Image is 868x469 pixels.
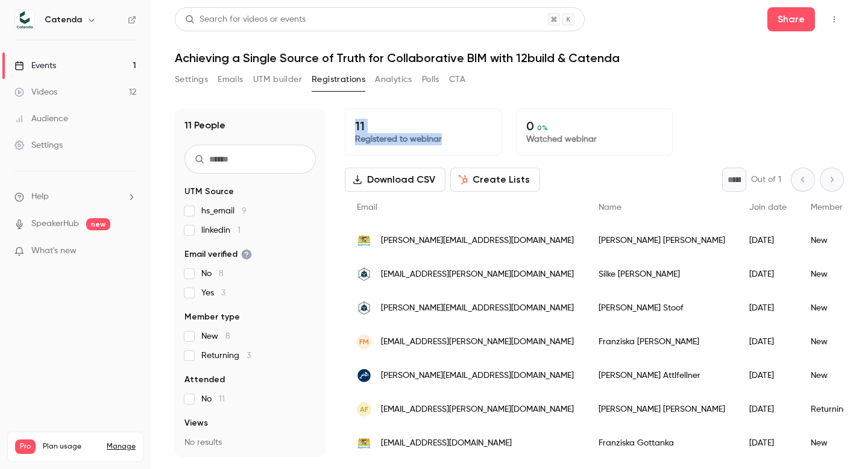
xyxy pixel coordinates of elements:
[312,70,365,89] button: Registrations
[184,417,208,429] span: Views
[355,133,491,145] p: Registered to webinar
[375,70,412,89] button: Analytics
[381,403,574,416] span: [EMAIL_ADDRESS][PERSON_NAME][DOMAIN_NAME]
[587,224,737,257] div: [PERSON_NAME] [PERSON_NAME]
[737,291,799,325] div: [DATE]
[31,218,79,230] a: SpeakerHub
[587,257,737,291] div: Silke [PERSON_NAME]
[201,330,230,342] span: New
[184,311,240,323] span: Member type
[201,268,224,280] span: No
[737,224,799,257] div: [DATE]
[751,174,781,186] p: Out of 1
[86,218,110,230] span: new
[237,226,241,234] span: 1
[201,205,247,217] span: hs_email
[357,368,371,383] img: orca-software.com
[381,370,574,382] span: [PERSON_NAME][EMAIL_ADDRESS][DOMAIN_NAME]
[253,70,302,89] button: UTM builder
[450,168,540,192] button: Create Lists
[14,113,68,125] div: Audience
[201,350,251,362] span: Returning
[201,393,225,405] span: No
[357,233,371,248] img: stbaas.bayern.de
[107,442,136,452] a: Manage
[737,392,799,426] div: [DATE]
[43,442,99,452] span: Plan usage
[737,426,799,460] div: [DATE]
[599,203,621,212] span: Name
[31,245,77,257] span: What's new
[422,70,439,89] button: Polls
[587,291,737,325] div: [PERSON_NAME] Stoof
[247,351,251,360] span: 3
[122,246,136,257] iframe: Noticeable Trigger
[526,119,662,133] p: 0
[184,436,316,449] p: No results
[360,404,368,415] span: AF
[185,13,306,26] div: Search for videos or events
[345,168,445,192] button: Download CSV
[537,124,548,132] span: 0 %
[14,190,136,203] li: help-dropdown-opener
[218,70,243,89] button: Emails
[381,336,574,348] span: [EMAIL_ADDRESS][PERSON_NAME][DOMAIN_NAME]
[587,392,737,426] div: [PERSON_NAME] [PERSON_NAME]
[14,86,57,98] div: Videos
[381,268,574,281] span: [EMAIL_ADDRESS][PERSON_NAME][DOMAIN_NAME]
[14,60,56,72] div: Events
[587,325,737,359] div: Franziska [PERSON_NAME]
[355,119,491,133] p: 11
[737,257,799,291] div: [DATE]
[381,234,574,247] span: [PERSON_NAME][EMAIL_ADDRESS][DOMAIN_NAME]
[184,118,225,133] h1: 11 People
[587,426,737,460] div: Franziska Gottanka
[587,359,737,392] div: [PERSON_NAME] Attlfellner
[201,287,225,299] span: Yes
[359,336,369,347] span: FM
[184,248,252,260] span: Email verified
[225,332,230,341] span: 8
[14,139,63,151] div: Settings
[45,14,82,26] h6: Catenda
[219,269,224,278] span: 8
[221,289,225,297] span: 3
[737,325,799,359] div: [DATE]
[201,224,241,236] span: linkedin
[15,10,34,30] img: Catenda
[15,439,36,454] span: Pro
[357,267,371,282] img: ratisbona.com
[381,302,574,315] span: [PERSON_NAME][EMAIL_ADDRESS][DOMAIN_NAME]
[175,70,208,89] button: Settings
[767,7,815,31] button: Share
[737,359,799,392] div: [DATE]
[175,51,844,65] h1: Achieving a Single Source of Truth for Collaborative BIM with 12build & Catenda
[749,203,787,212] span: Join date
[184,186,234,198] span: UTM Source
[526,133,662,145] p: Watched webinar
[811,203,863,212] span: Member type
[357,436,371,450] img: stbapa.bayern.de
[31,190,49,203] span: Help
[219,395,225,403] span: 11
[449,70,465,89] button: CTA
[242,207,247,215] span: 9
[357,203,377,212] span: Email
[357,301,371,315] img: ratisbona.com
[381,437,512,450] span: [EMAIL_ADDRESS][DOMAIN_NAME]
[184,374,225,386] span: Attended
